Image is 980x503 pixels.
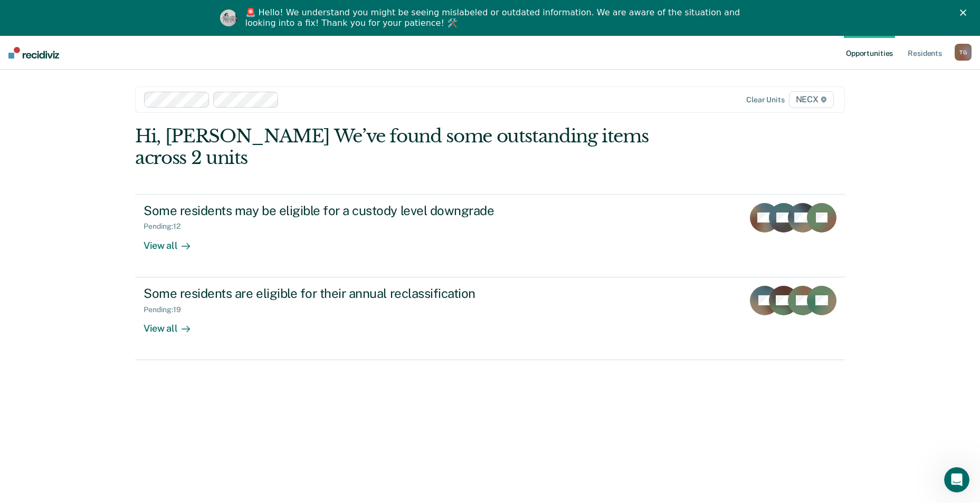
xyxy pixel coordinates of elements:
div: Close [960,9,971,16]
span: NECX [789,91,834,108]
div: Clear units [746,95,785,104]
a: Opportunities [844,36,895,70]
a: Residents [906,36,944,70]
div: Some residents are eligible for their annual reclassification [144,286,514,301]
iframe: Intercom live chat [944,467,969,492]
div: View all [144,231,203,252]
div: Some residents may be eligible for a custody level downgrade [144,203,514,218]
div: Pending : 19 [144,305,189,314]
button: TG [955,44,972,61]
img: Profile image for Kim [220,9,237,26]
div: 🚨 Hello! We understand you might be seeing mislabeled or outdated information. We are aware of th... [245,7,744,28]
div: Pending : 12 [144,222,189,231]
div: View all [144,314,203,334]
a: Some residents are eligible for their annual reclassificationPending:19View all [135,277,845,360]
img: Recidiviz [8,47,59,59]
a: Some residents may be eligible for a custody level downgradePending:12View all [135,194,845,277]
div: T G [955,44,972,61]
div: Hi, [PERSON_NAME] We’ve found some outstanding items across 2 units [135,125,703,169]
